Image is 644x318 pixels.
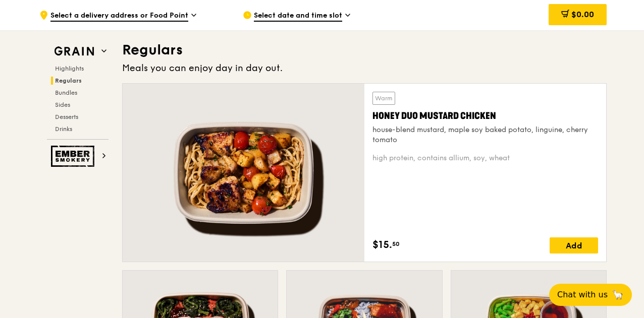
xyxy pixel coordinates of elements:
[372,237,392,252] span: $15.
[549,284,632,306] button: Chat with us🦙
[55,125,72,133] span: Drinks
[372,109,598,123] div: Honey Duo Mustard Chicken
[55,65,84,72] span: Highlights
[122,41,607,59] h3: Regulars
[372,153,598,163] div: high protein, contains allium, soy, wheat
[50,11,188,22] span: Select a delivery address or Food Point
[55,101,70,108] span: Sides
[51,146,97,167] img: Ember Smokery web logo
[612,289,624,301] span: 🦙
[571,10,594,19] span: $0.00
[372,125,598,145] div: house-blend mustard, maple soy baked potato, linguine, cherry tomato
[122,61,607,75] div: Meals you can enjoy day in day out.
[372,92,395,105] div: Warm
[392,240,400,248] span: 50
[254,11,342,22] span: Select date and time slot
[55,113,78,120] span: Desserts
[51,42,97,60] img: Grain web logo
[55,89,77,96] span: Bundles
[55,77,82,84] span: Regulars
[557,289,608,301] span: Chat with us
[550,237,598,253] div: Add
